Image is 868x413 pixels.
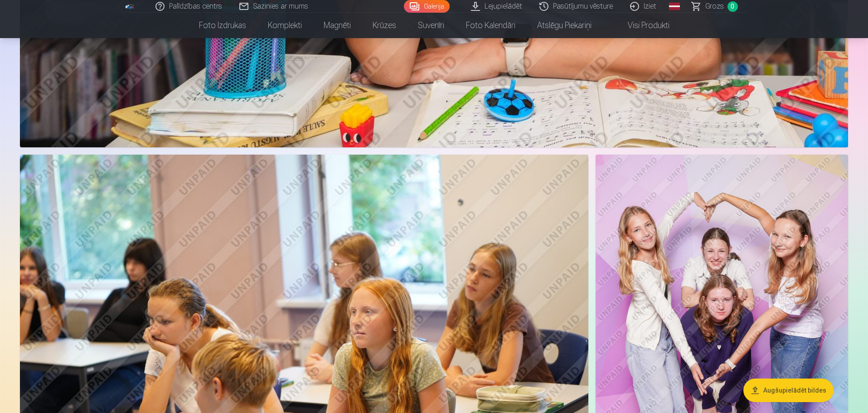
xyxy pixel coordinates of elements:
a: Foto izdrukas [188,13,257,38]
a: Atslēgu piekariņi [526,13,602,38]
img: /fa1 [125,4,135,9]
a: Magnēti [313,13,362,38]
button: Augšupielādēt bildes [743,379,834,402]
a: Visi produkti [602,13,680,38]
span: 0 [727,1,738,12]
span: Grozs [705,1,724,12]
a: Suvenīri [407,13,455,38]
a: Foto kalendāri [455,13,526,38]
a: Krūzes [362,13,407,38]
a: Komplekti [257,13,313,38]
